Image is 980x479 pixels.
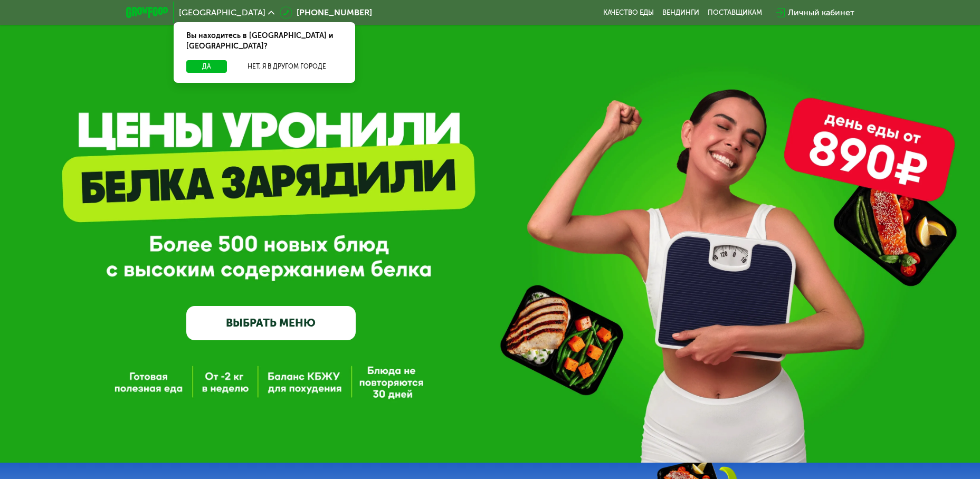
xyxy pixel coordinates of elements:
[788,6,854,19] div: Личный кабинет
[603,8,654,17] a: Качество еды
[662,8,699,17] a: Вендинги
[280,6,372,19] a: [PHONE_NUMBER]
[708,8,762,17] div: поставщикам
[186,306,356,340] a: ВЫБРАТЬ МЕНЮ
[186,60,227,73] button: Да
[174,22,355,60] div: Вы находитесь в [GEOGRAPHIC_DATA] и [GEOGRAPHIC_DATA]?
[231,60,342,73] button: Нет, я в другом городе
[179,8,265,17] span: [GEOGRAPHIC_DATA]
